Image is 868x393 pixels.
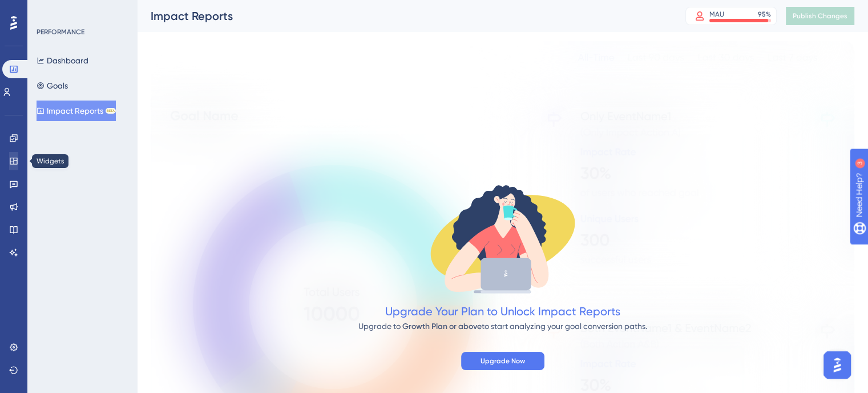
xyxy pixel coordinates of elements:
[385,304,620,318] span: Upgrade Your Plan to Unlock Impact Reports
[37,101,116,121] button: Impact ReportsBETA
[106,108,116,114] div: BETA
[793,11,847,21] span: Publish Changes
[461,352,544,370] button: Upgrade Now
[402,322,482,331] span: Growth Plan or above
[709,10,724,19] div: MAU
[79,6,83,15] div: 3
[27,3,71,17] span: Need Help?
[37,50,88,71] button: Dashboard
[37,75,68,96] button: Goals
[758,10,771,19] div: 95 %
[37,27,84,37] div: PERFORMANCE
[820,348,854,382] iframe: UserGuiding AI Assistant Launcher
[151,8,657,24] div: Impact Reports
[481,356,525,366] span: Upgrade Now
[358,322,647,331] span: Upgrade to to start analyzing your goal conversion paths.
[786,7,854,25] button: Publish Changes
